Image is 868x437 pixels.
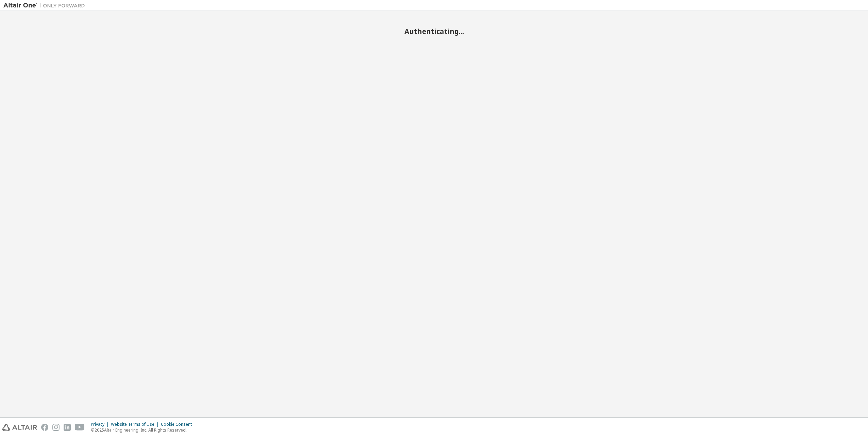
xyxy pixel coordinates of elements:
h2: Authenticating... [3,27,865,36]
p: © 2025 Altair Engineering, Inc. All Rights Reserved. [91,427,196,433]
img: altair_logo.svg [2,424,37,431]
img: linkedin.svg [64,424,71,431]
img: youtube.svg [75,424,85,431]
img: facebook.svg [41,424,48,431]
img: instagram.svg [52,424,60,431]
div: Privacy [91,422,111,427]
img: Altair One [3,2,88,9]
div: Cookie Consent [161,422,196,427]
div: Website Terms of Use [111,422,161,427]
